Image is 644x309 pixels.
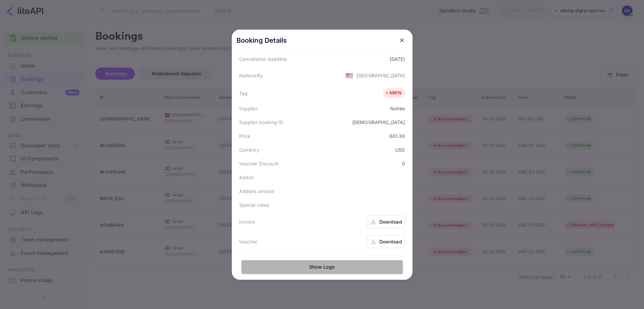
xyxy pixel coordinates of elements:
[239,218,255,225] div: Invoice
[352,119,405,126] div: [DEMOGRAPHIC_DATA]
[236,35,287,45] p: Booking Details
[396,34,408,46] button: close
[239,160,278,167] div: Voucher Discount
[390,105,405,112] div: Nuitée
[239,119,283,126] div: Supplier booking ID
[239,55,287,63] div: Cancellation deadline
[239,90,248,97] div: Tag
[345,69,353,81] span: United States
[239,188,275,195] div: Addons amount
[379,218,402,225] div: Download
[390,55,405,63] div: [DATE]
[379,238,402,245] div: Download
[241,260,403,274] button: Show Logs
[402,160,405,167] div: 0
[239,146,260,153] div: Currency
[239,201,269,208] div: Special notes
[385,90,402,96] div: NRFN
[239,132,251,140] div: Price
[239,72,263,79] div: Nationality
[239,174,254,181] div: Addon
[389,132,405,140] div: 601.39
[395,146,405,153] div: USD
[239,238,258,245] div: Voucher
[239,105,258,112] div: Supplier
[357,72,405,79] div: [GEOGRAPHIC_DATA]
